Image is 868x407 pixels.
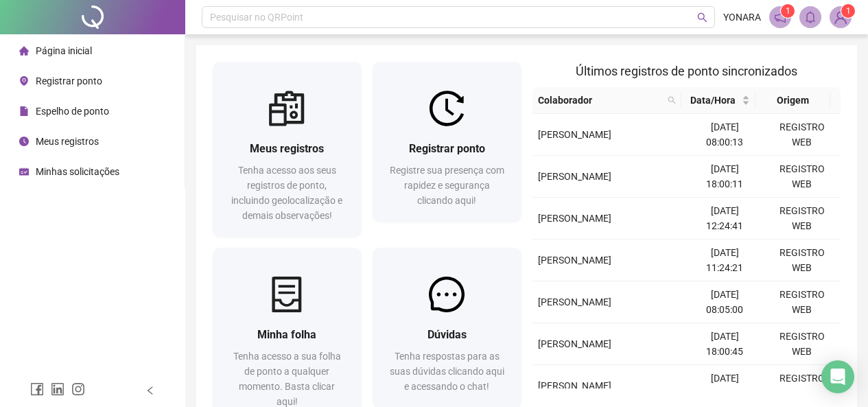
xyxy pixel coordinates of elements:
span: Meus registros [250,142,324,155]
span: search [668,96,676,104]
td: [DATE] 18:00:45 [686,323,763,365]
span: search [665,90,679,111]
span: YONARA [723,10,761,25]
a: Registrar pontoRegistre sua presença com rapidez e segurança clicando aqui! [373,62,521,222]
td: [DATE] 18:00:11 [686,156,763,198]
td: REGISTRO WEB [764,365,841,407]
span: [PERSON_NAME] [538,171,611,182]
span: left [145,386,155,395]
td: REGISTRO WEB [764,156,841,198]
span: 1 [846,6,851,16]
span: home [19,46,29,56]
span: clock-circle [19,137,29,146]
div: Open Intercom Messenger [821,360,854,393]
span: [PERSON_NAME] [538,296,611,307]
span: Espelho de ponto [36,106,109,117]
span: [PERSON_NAME] [538,255,611,266]
span: Registrar ponto [36,75,102,86]
span: Minha folha [257,328,316,341]
span: Meus registros [36,136,99,147]
th: Data/Hora [681,87,756,114]
span: search [697,12,707,23]
td: REGISTRO WEB [764,323,841,365]
a: Meus registrosTenha acesso aos seus registros de ponto, incluindo geolocalização e demais observa... [213,62,362,237]
span: [PERSON_NAME] [538,129,611,140]
span: Tenha acesso a sua folha de ponto a qualquer momento. Basta clicar aqui! [233,351,341,407]
td: [DATE] 11:24:21 [686,240,763,281]
td: REGISTRO WEB [764,114,841,156]
th: Origem [755,87,830,114]
span: Tenha respostas para as suas dúvidas clicando aqui e acessando o chat! [390,351,504,392]
td: [DATE] 08:05:00 [686,281,763,323]
span: Registrar ponto [409,142,485,155]
span: bell [804,11,817,23]
span: 1 [786,6,790,16]
td: REGISTRO WEB [764,240,841,281]
sup: 1 [781,4,795,18]
span: facebook [30,382,44,396]
span: Data/Hora [687,93,740,108]
td: REGISTRO WEB [764,281,841,323]
span: instagram [71,382,85,396]
span: environment [19,76,29,86]
td: [DATE] 08:00:13 [686,114,763,156]
img: 90981 [830,7,851,27]
span: Dúvidas [427,328,467,341]
sup: Atualize o seu contato no menu Meus Dados [841,4,855,18]
span: Registre sua presença com rapidez e segurança clicando aqui! [390,165,504,206]
span: [PERSON_NAME] [538,380,611,391]
span: Minhas solicitações [36,166,119,177]
span: Últimos registros de ponto sincronizados [576,64,797,78]
td: [DATE] 11:50:45 [686,365,763,407]
span: [PERSON_NAME] [538,338,611,349]
span: [PERSON_NAME] [538,213,611,224]
td: [DATE] 12:24:41 [686,198,763,240]
span: notification [774,11,786,23]
span: Página inicial [36,45,92,56]
span: Colaborador [538,93,662,108]
td: REGISTRO WEB [764,198,841,240]
span: linkedin [51,382,64,396]
span: schedule [19,167,29,176]
span: Tenha acesso aos seus registros de ponto, incluindo geolocalização e demais observações! [231,165,342,221]
span: file [19,106,29,116]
